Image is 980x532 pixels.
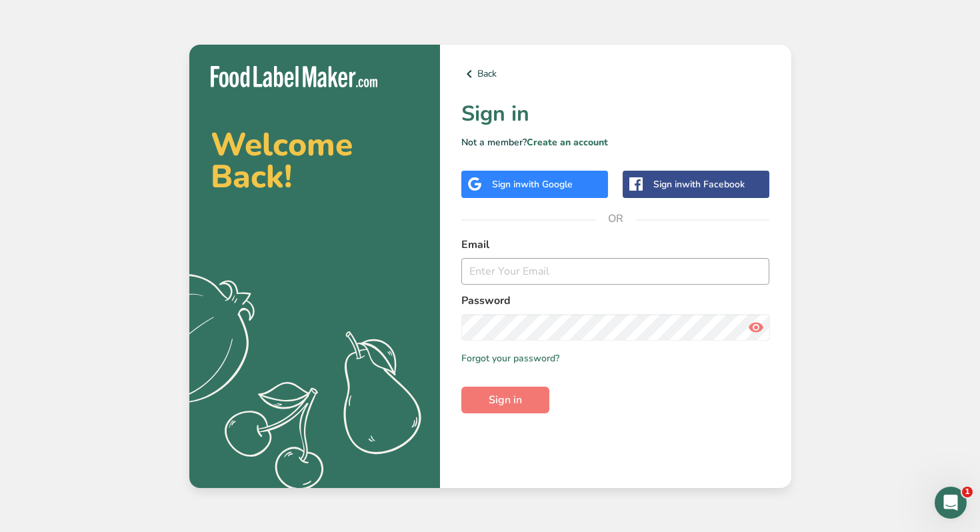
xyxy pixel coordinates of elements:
span: OR [595,199,635,239]
a: Forgot your password? [461,351,559,365]
label: Password [461,293,770,309]
img: Food Label Maker [211,66,377,88]
iframe: Intercom live chat [935,487,967,519]
span: 1 [962,487,973,497]
span: Sign in [489,392,522,408]
h2: Welcome Back! [211,129,419,193]
button: Sign in [461,387,549,413]
h1: Sign in [461,98,770,130]
span: with Google [521,178,573,191]
div: Sign in [653,177,745,191]
label: Email [461,237,770,253]
p: Not a member? [461,135,770,149]
input: Enter Your Email [461,258,770,285]
a: Create an account [527,136,608,149]
a: Back [461,66,770,82]
div: Sign in [492,177,573,191]
span: with Facebook [682,178,745,191]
